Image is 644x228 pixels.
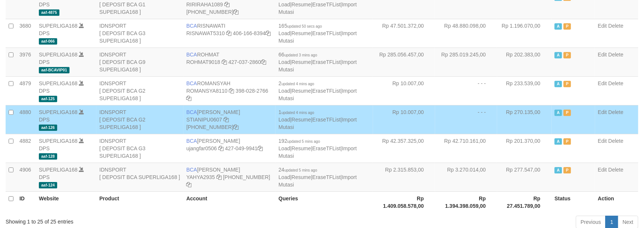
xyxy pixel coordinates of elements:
[608,138,623,144] a: Delete
[564,138,571,145] span: Paused
[552,191,595,213] th: Status
[598,109,607,115] a: Edit
[497,191,552,213] th: Rp 27.451.789,00
[598,167,607,173] a: Edit
[278,88,290,94] a: Load
[187,167,197,173] span: BCA
[555,110,562,116] span: Active
[373,191,435,213] th: Rp 1.409.058.578,00
[278,52,357,73] span: | | |
[278,80,314,86] span: 2
[312,30,341,36] a: EraseTFList
[39,38,57,44] span: aaf-066
[608,109,623,115] a: Delete
[281,111,314,115] span: updated 4 mins ago
[96,191,184,213] th: Product
[16,47,36,76] td: 3976
[373,76,435,105] td: Rp 10.007,00
[39,153,57,160] span: aaf-128
[218,145,224,151] a: Copy ujangfar0506 to clipboard
[187,88,228,94] a: ROMANSYA8110
[275,191,373,213] th: Queries
[187,80,197,86] span: BCA
[564,52,571,58] span: Paused
[435,134,497,163] td: Rp 42.710.161,00
[36,191,96,213] th: Website
[555,52,562,58] span: Active
[598,138,607,144] a: Edit
[555,138,562,145] span: Active
[608,52,623,58] a: Delete
[39,124,57,131] span: aaf-126
[187,95,192,101] a: Copy 3980282766 to clipboard
[16,105,36,134] td: 4880
[39,67,70,73] span: aaf-BCAVIP01
[497,19,552,47] td: Rp 1.196.070,00
[278,145,290,151] a: Load
[36,76,96,105] td: DPS
[96,47,184,76] td: IDNSPORT [ DEPOSIT BCA G9 SUPERLIGA168 ]
[312,145,341,151] a: EraseTFList
[266,30,271,36] a: Copy 4061668394 to clipboard
[36,105,96,134] td: DPS
[224,117,229,123] a: Copy STIANIPU0607 to clipboard
[36,19,96,47] td: DPS
[225,1,230,7] a: Copy RIRIRAHA1089 to clipboard
[187,1,223,7] a: RIRIRAHA1089
[278,30,290,36] a: Load
[555,81,562,87] span: Active
[187,109,197,115] span: BCA
[278,88,357,101] a: Import Mutasi
[373,134,435,163] td: Rp 42.357.325,00
[598,52,607,58] a: Edit
[564,110,571,116] span: Paused
[96,134,184,163] td: IDNSPORT [ DEPOSIT BCA G3 SUPERLIGA168 ]
[497,134,552,163] td: Rp 201.370,00
[184,76,276,105] td: ROMANSYAH 398-028-2766
[278,59,290,65] a: Load
[187,182,192,188] a: Copy 4062301272 to clipboard
[608,80,623,86] a: Delete
[435,19,497,47] td: Rp 48.880.098,00
[96,105,184,134] td: IDNSPORT [ DEPOSIT BCA G2 SUPERLIGA168 ]
[39,109,78,115] a: SUPERLIGA168
[184,19,276,47] td: RISNAWATI 406-166-8394
[39,80,78,86] a: SUPERLIGA168
[595,191,638,213] th: Action
[284,53,317,57] span: updated 3 mins ago
[278,30,357,44] a: Import Mutasi
[287,139,320,144] span: updated 5 mins ago
[435,47,497,76] td: Rp 285.019.245,00
[39,52,78,58] a: SUPERLIGA168
[187,145,217,151] a: ujangfar0506
[187,23,197,29] span: BCA
[36,163,96,191] td: DPS
[292,88,311,94] a: Resume
[564,23,571,30] span: Paused
[278,52,317,58] span: 66
[598,23,607,29] a: Edit
[39,23,78,29] a: SUPERLIGA168
[187,30,225,36] a: RISNAWAT5310
[278,117,357,130] a: Import Mutasi
[39,96,57,102] span: aaf-125
[229,88,234,94] a: Copy ROMANSYA8110 to clipboard
[216,174,222,180] a: Copy YAHYA2935 to clipboard
[287,24,322,28] span: updated 50 secs ago
[278,23,322,29] span: 165
[312,1,341,7] a: EraseTFList
[36,47,96,76] td: DPS
[184,105,276,134] td: [PERSON_NAME] [PHONE_NUMBER]
[497,163,552,191] td: Rp 277.547,00
[39,182,57,188] span: aaf-124
[258,145,263,151] a: Copy 4270499941 to clipboard
[598,80,607,86] a: Edit
[16,134,36,163] td: 4882
[435,105,497,134] td: - - -
[39,167,78,173] a: SUPERLIGA168
[234,124,239,130] a: Copy 4062280194 to clipboard
[278,167,317,173] span: 24
[234,9,239,15] a: Copy 4062281611 to clipboard
[16,163,36,191] td: 4906
[435,191,497,213] th: Rp 1.394.398.059,00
